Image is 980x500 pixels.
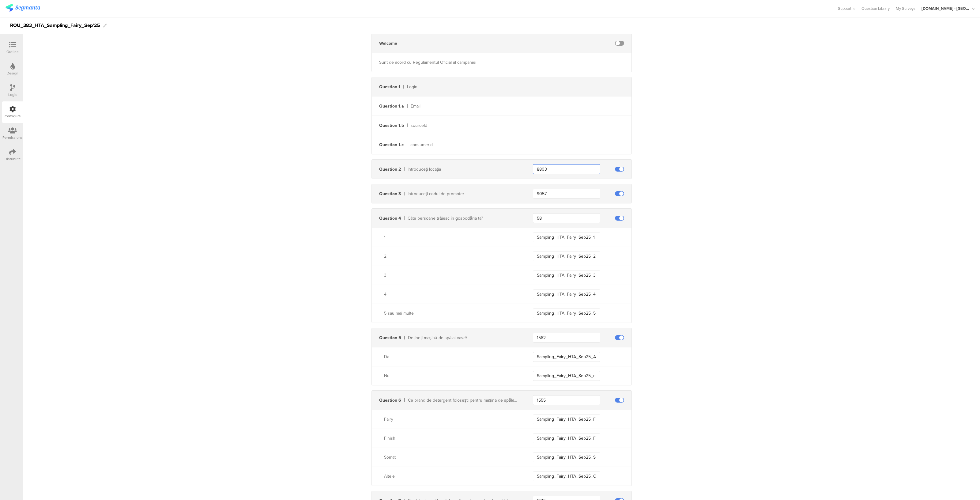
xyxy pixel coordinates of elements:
div: Question 1.c [379,142,404,148]
input: Enter a value... [533,472,600,481]
input: Enter a value... [533,453,600,462]
div: Question 5 [379,335,401,341]
input: Enter a value... [533,371,600,381]
div: Design [7,70,18,76]
div: 3 [384,272,518,278]
div: Fairy [384,416,518,422]
div: Outline [6,49,19,55]
div: Sunt de acord cu Regulamentul Oficial al campaniei [379,59,518,66]
input: Enter a key... [533,189,600,199]
div: Welcome [379,40,397,47]
input: Enter a value... [533,352,600,362]
input: Enter a key... [533,395,600,405]
input: Enter a value... [533,309,600,318]
input: Enter a value... [533,271,600,280]
div: Câte persoane trăiesc în gospodăria ta? [408,215,518,222]
div: Distribute [5,156,21,162]
div: Altele [384,473,518,479]
div: Permissions [2,135,23,140]
div: Login [407,84,518,90]
input: Enter a value... [533,233,600,242]
div: 4 [384,291,518,297]
div: Question 1.b [379,122,404,129]
div: ROU_383_HTA_Sampling_Fairy_Sep'25 [10,21,100,30]
div: Logic [8,92,17,97]
div: sourceId [411,122,518,129]
input: Enter a value... [533,415,600,424]
div: 1 [384,234,518,241]
div: Question 3 [379,191,401,197]
input: Enter a key... [533,333,600,343]
input: Enter a key... [533,164,600,174]
div: 2 [384,253,518,259]
div: Email [411,103,518,109]
div: Ce brand de detergent folosești pentru mașina de spălat vase? [408,397,518,403]
div: consumerId [410,142,518,148]
div: Introduceți locația [408,166,518,172]
div: Question 2 [379,166,401,172]
span: Support [838,6,851,11]
div: Question 6 [379,397,401,403]
div: Configure [5,113,21,119]
div: [DOMAIN_NAME] - [GEOGRAPHIC_DATA] [922,6,971,11]
div: Question 1 [379,84,400,90]
div: Question 1.a [379,103,404,109]
div: Nu [384,373,518,379]
div: Somat [384,454,518,460]
input: Enter a value... [533,290,600,299]
div: Question 4 [379,215,401,222]
input: Enter a value... [533,434,600,443]
div: Da [384,354,518,360]
div: 5 sau mai multe [384,310,518,316]
div: Introduceți codul de promoter [408,191,518,197]
img: segmanta logo [6,4,40,12]
div: Dețineți mașină de spălat vase? [408,335,518,341]
input: Enter a value... [533,252,600,261]
div: Finish [384,435,518,441]
input: Enter a key... [533,213,600,223]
